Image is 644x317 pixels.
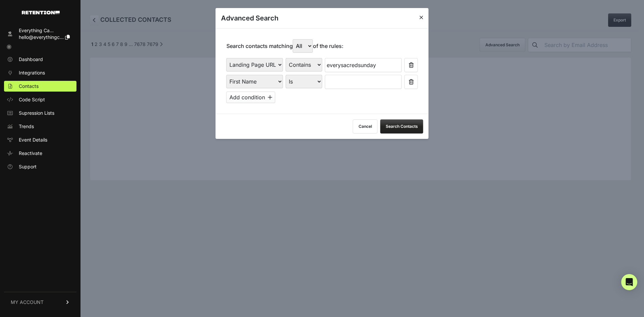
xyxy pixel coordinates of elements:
[621,274,637,290] div: Open Intercom Messenger
[19,137,47,143] span: Event Details
[4,135,76,145] a: Event Details
[19,96,45,103] span: Code Script
[4,25,76,43] a: Everything Ca... hello@everythingc...
[4,94,76,105] a: Code Script
[11,299,44,306] span: MY ACCOUNT
[380,119,423,134] button: Search Contacts
[19,27,70,34] div: Everything Ca...
[4,121,76,132] a: Trends
[19,163,37,170] span: Support
[221,13,278,23] h3: Advanced Search
[4,81,76,92] a: Contacts
[4,108,76,118] a: Supression Lists
[19,34,64,40] span: hello@everythingc...
[19,69,45,76] span: Integrations
[22,11,60,14] img: Retention.com
[353,119,378,134] button: Cancel
[19,83,39,90] span: Contacts
[19,110,54,116] span: Supression Lists
[19,150,42,157] span: Reactivate
[4,292,76,312] a: MY ACCOUNT
[4,148,76,159] a: Reactivate
[19,123,34,130] span: Trends
[4,161,76,172] a: Support
[4,54,76,65] a: Dashboard
[226,92,275,103] button: Add condition
[226,39,343,53] p: Search contacts matching of the rules:
[4,67,76,78] a: Integrations
[19,56,43,63] span: Dashboard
